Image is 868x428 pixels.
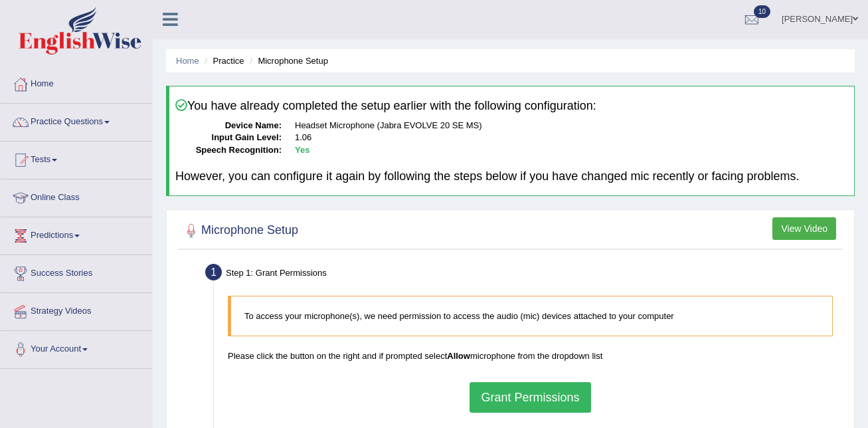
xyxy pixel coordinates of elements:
p: To access your microphone(s), we need permission to access the audio (mic) devices attached to yo... [244,310,819,322]
button: View Video [772,217,836,240]
a: Home [1,66,152,99]
div: Step 1: Grant Permissions [199,260,848,289]
button: Grant Permissions [470,382,590,413]
a: Online Class [1,179,152,213]
h4: However, you can configure it again by following the steps below if you have changed mic recently... [175,170,848,183]
b: Allow [447,351,470,361]
a: Home [176,56,199,66]
h4: You have already completed the setup earlier with the following configuration: [175,99,848,113]
a: Success Stories [1,255,152,288]
p: Please click the button on the right and if prompted select microphone from the dropdown list [228,350,833,362]
dt: Input Gain Level: [175,132,282,144]
dd: Headset Microphone (Jabra EVOLVE 20 SE MS) [295,120,848,132]
dd: 1.06 [295,132,848,144]
li: Microphone Setup [246,54,328,67]
span: 10 [754,5,770,18]
a: Predictions [1,217,152,251]
b: Yes [295,145,309,155]
li: Practice [201,54,244,67]
dt: Speech Recognition: [175,144,282,157]
dt: Device Name: [175,120,282,132]
a: Strategy Videos [1,293,152,326]
a: Tests [1,142,152,175]
a: Practice Questions [1,104,152,137]
a: Your Account [1,331,152,364]
h2: Microphone Setup [181,221,298,241]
